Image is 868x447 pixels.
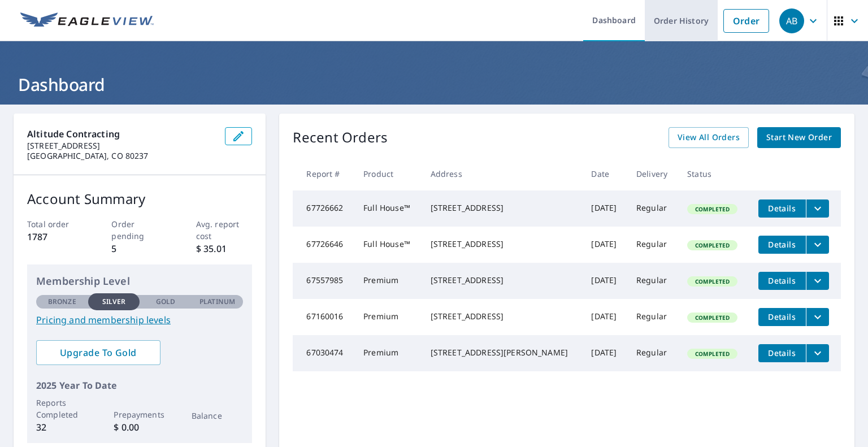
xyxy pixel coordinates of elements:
td: Full House™ [354,190,422,227]
span: Details [765,239,799,250]
p: Account Summary [27,189,252,209]
button: filesDropdownBtn-67030474 [806,344,829,362]
div: [STREET_ADDRESS][PERSON_NAME] [431,347,574,358]
td: 67160016 [293,299,354,335]
button: detailsBtn-67557985 [758,272,806,290]
p: Recent Orders [293,127,388,148]
button: detailsBtn-67726662 [758,199,806,218]
td: Premium [354,335,422,371]
button: detailsBtn-67726646 [758,236,806,254]
span: Details [765,275,799,286]
div: [STREET_ADDRESS] [431,202,574,214]
p: [GEOGRAPHIC_DATA], CO 80237 [27,151,216,161]
a: Pricing and membership levels [36,313,243,327]
span: Completed [688,350,736,358]
div: [STREET_ADDRESS] [431,275,574,286]
p: 5 [111,242,168,255]
a: Upgrade To Gold [36,340,160,365]
td: Regular [627,227,678,263]
span: Completed [688,205,736,213]
button: filesDropdownBtn-67557985 [806,272,829,290]
td: [DATE] [582,190,627,227]
span: View All Orders [678,131,740,145]
p: 1787 [27,230,84,244]
p: Bronze [48,297,76,307]
th: Address [422,157,583,190]
p: Silver [102,297,126,307]
p: Order pending [111,218,168,242]
span: Upgrade To Gold [45,346,151,359]
td: Regular [627,299,678,335]
p: $ 0.00 [114,420,166,434]
span: Completed [688,241,736,249]
div: [STREET_ADDRESS] [431,238,574,250]
td: [DATE] [582,263,627,299]
td: Premium [354,299,422,335]
span: Completed [688,277,736,285]
p: 2025 Year To Date [36,379,243,392]
p: Avg. report cost [196,218,253,242]
button: filesDropdownBtn-67726646 [806,236,829,254]
button: filesDropdownBtn-67726662 [806,199,829,218]
p: Prepayments [114,409,166,420]
button: detailsBtn-67160016 [758,308,806,326]
td: Premium [354,263,422,299]
a: Start New Order [757,127,841,148]
td: Regular [627,263,678,299]
button: filesDropdownBtn-67160016 [806,308,829,326]
td: Full House™ [354,227,422,263]
p: Total order [27,218,84,230]
th: Delivery [627,157,678,190]
th: Report # [293,157,354,190]
p: Reports Completed [36,397,88,420]
th: Status [678,157,749,190]
div: AB [779,8,804,33]
p: Membership Level [36,274,243,289]
th: Product [354,157,422,190]
button: detailsBtn-67030474 [758,344,806,362]
td: [DATE] [582,299,627,335]
a: Order [723,9,769,33]
th: Date [582,157,627,190]
td: [DATE] [582,227,627,263]
p: Gold [156,297,175,307]
td: 67726646 [293,227,354,263]
p: Altitude Contracting [27,127,216,141]
p: [STREET_ADDRESS] [27,141,216,151]
span: Start New Order [766,131,832,145]
td: [DATE] [582,335,627,371]
h1: Dashboard [14,73,854,96]
p: 32 [36,420,88,434]
img: EV Logo [20,12,154,29]
span: Details [765,311,799,322]
p: Platinum [199,297,235,307]
p: Balance [192,410,244,422]
p: $ 35.01 [196,242,253,255]
span: Details [765,203,799,214]
td: Regular [627,335,678,371]
td: 67726662 [293,190,354,227]
td: 67030474 [293,335,354,371]
td: Regular [627,190,678,227]
td: 67557985 [293,263,354,299]
span: Details [765,348,799,358]
div: [STREET_ADDRESS] [431,311,574,322]
span: Completed [688,314,736,322]
a: View All Orders [669,127,749,148]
